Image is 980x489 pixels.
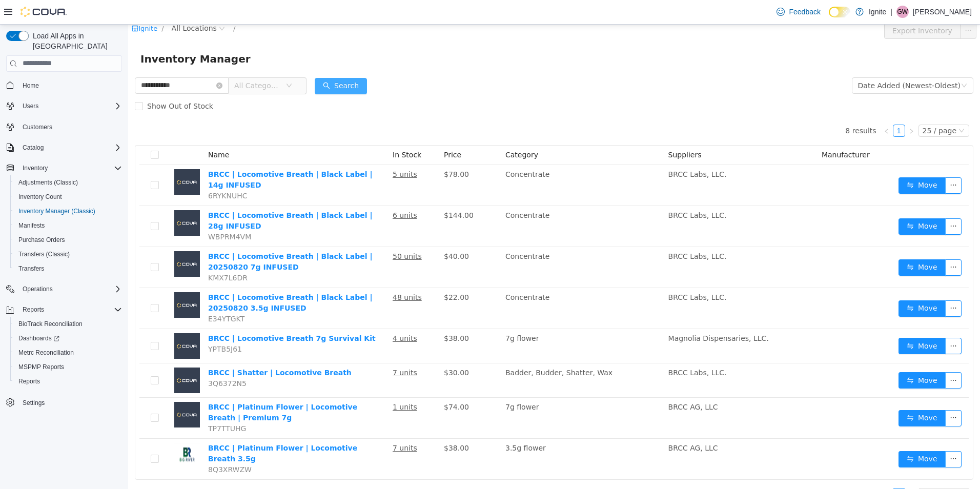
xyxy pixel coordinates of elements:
[18,79,122,92] span: Home
[264,344,289,352] u: 7 units
[730,53,832,69] div: Date Added (Newest-Oldest)
[18,141,48,154] button: Catalog
[540,344,599,352] span: BRCC Labs, LLC.
[373,304,536,339] td: 7g flower
[80,419,229,438] a: BRCC | Platinum Flower | Locomotive Breath 3.5g
[2,395,126,410] button: Settings
[316,419,341,427] span: $38.00
[2,78,126,93] button: Home
[373,140,536,181] td: Concentrate
[896,6,909,18] div: Greda Williams
[23,144,44,152] span: Catalog
[373,263,536,304] td: Concentrate
[890,6,892,18] p: |
[10,345,126,360] button: Metrc Reconciliation
[10,331,126,345] a: Dashboards
[772,2,824,22] a: Feedback
[10,175,126,190] button: Adjustments (Classic)
[373,339,536,373] td: Badder, Budder, Shatter, Wax
[106,56,153,66] span: All Categories
[18,303,48,316] button: Reports
[316,187,345,195] span: $144.00
[46,418,72,444] img: BRCC | Platinum Flower | Locomotive Breath 3.5g hero shot
[14,191,122,203] span: Inventory Count
[18,283,57,295] button: Operations
[18,334,59,342] span: Dashboards
[2,99,126,113] button: Users
[46,186,72,211] img: BRCC | Locomotive Breath | Black Label | 28g INFUSED placeholder
[46,309,72,334] img: BRCC | Locomotive Breath 7g Survival Kit placeholder
[15,77,89,86] span: Show Out of Stock
[18,396,122,409] span: Settings
[14,248,74,260] a: Transfers (Classic)
[770,385,818,402] button: icon: swapMove
[4,1,10,7] i: icon: shop
[14,176,82,189] a: Adjustments (Classic)
[6,74,122,437] nav: Complex example
[14,332,122,344] span: Dashboards
[18,377,40,385] span: Reports
[14,361,122,373] span: MSPMP Reports
[765,100,777,112] a: 1
[373,181,536,222] td: Concentrate
[817,348,833,364] button: icon: ellipsis
[18,283,122,295] span: Operations
[765,463,777,476] li: 1
[14,205,122,217] span: Inventory Manager (Classic)
[765,464,777,475] a: 1
[693,126,742,134] span: Manufacturer
[18,221,45,230] span: Manifests
[14,262,48,275] a: Transfers
[10,317,126,331] button: BioTrack Reconciliation
[869,6,886,18] p: Ignite
[264,228,294,236] u: 50 units
[770,194,818,210] button: icon: swapMove
[14,234,69,246] a: Purchase Orders
[14,219,122,232] span: Manifests
[2,302,126,317] button: Reports
[80,355,118,363] span: 3Q6372N5
[80,228,244,247] a: BRCC | Locomotive Breath | Black Label | 20250820 7g INFUSED
[316,126,333,134] span: Price
[18,236,65,244] span: Purchase Orders
[377,126,410,134] span: Category
[14,234,122,246] span: Purchase Orders
[14,205,99,217] a: Inventory Manager (Classic)
[10,360,126,374] button: MSPMP Reports
[18,162,122,174] span: Inventory
[316,146,341,154] span: $78.00
[316,228,341,236] span: $40.00
[264,187,289,195] u: 6 units
[794,100,828,112] div: 25 / page
[18,193,62,201] span: Inventory Count
[46,227,72,252] img: BRCC | Locomotive Breath | Black Label | 20250820 7g INFUSED placeholder
[187,53,239,70] button: icon: searchSearch
[80,269,244,288] a: BRCC | Locomotive Breath | Black Label | 20250820 3.5g INFUSED
[14,248,122,260] span: Transfers (Classic)
[23,399,45,407] span: Settings
[540,126,574,134] span: Suppliers
[817,235,833,251] button: icon: ellipsis
[18,120,122,133] span: Customers
[80,290,116,298] span: E34YTGKT
[264,310,289,318] u: 4 units
[10,204,126,218] button: Inventory Manager (Classic)
[80,400,118,408] span: TP7TTUHG
[264,378,289,386] u: 1 units
[777,100,789,112] li: Next Page
[21,7,67,17] img: Cova
[770,235,818,251] button: icon: swapMove
[10,233,126,247] button: Purchase Orders
[18,79,43,92] a: Home
[80,320,114,329] span: YPTB5J61
[18,121,56,133] a: Customers
[765,100,777,112] li: 1
[18,141,122,154] span: Catalog
[18,363,64,371] span: MSPMP Reports
[10,218,126,233] button: Manifests
[14,176,122,189] span: Adjustments (Classic)
[717,463,748,476] li: 8 results
[14,262,122,275] span: Transfers
[770,313,818,330] button: icon: swapMove
[770,276,818,292] button: icon: swapMove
